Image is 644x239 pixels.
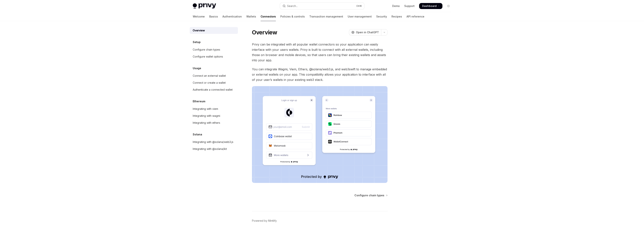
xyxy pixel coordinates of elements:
span: Configure chain types [354,193,384,197]
div: Integrating with ethers [193,121,220,125]
a: Integrating with wagmi [190,112,238,119]
span: Ctrl K [356,5,362,8]
a: Configure chain types [190,46,238,53]
a: Overview [190,27,238,34]
div: Overview [193,28,205,33]
a: Configure wallet options [190,53,238,60]
a: Dashboard [419,3,442,9]
a: Basics [209,12,218,21]
h5: Usage [193,66,201,71]
div: Authenticate a connected wallet [193,87,233,92]
a: Recipes [391,12,402,21]
h5: Solana [193,132,202,137]
h1: Overview [252,29,277,36]
div: Connect an external wallet [193,74,226,78]
h5: Setup [193,40,201,44]
a: Connect or create a wallet [190,79,238,86]
a: Powered by Mintlify [252,219,277,223]
span: Open in ChatGPT [356,30,379,34]
div: Search... [287,4,298,8]
a: Connectors [261,12,276,21]
div: Integrating with @solana/web3.js [193,140,233,144]
span: Privy can be integrated with all popular wallet connectors so your application can easily interfa... [252,42,388,63]
a: Transaction management [309,12,343,21]
div: Configure wallet options [193,54,223,59]
a: Connect an external wallet [190,72,238,79]
a: Integrating with @solana/web3.js [190,139,238,145]
div: Integrating with wagmi [193,114,220,118]
div: Integrating with viem [193,107,218,111]
span: Dashboard [422,4,437,8]
button: Open in ChatGPT [349,29,381,36]
a: Policies & controls [280,12,305,21]
a: Integrating with viem [190,105,238,112]
span: You can integrate Wagmi, Viem, Ethers, @solana/web3.js, and web3swift to manage embedded or exter... [252,67,388,82]
h5: Ethereum [193,99,205,104]
div: Connect or create a wallet [193,80,226,85]
div: Integrating with @solana/kit [193,147,227,151]
img: light logo [193,3,216,9]
a: Wallets [246,12,256,21]
a: API reference [407,12,424,21]
a: User management [348,12,372,21]
a: Configure chain types [354,193,387,197]
a: Demo [392,4,400,8]
a: Welcome [193,12,205,21]
button: Toggle dark mode [445,3,451,9]
a: Support [404,4,415,8]
a: Security [376,12,387,21]
button: Open search [280,3,364,9]
a: Integrating with @solana/kit [190,146,238,152]
a: Authenticate a connected wallet [190,86,238,93]
a: Integrating with ethers [190,119,238,126]
a: Authentication [222,12,242,21]
div: Configure chain types [193,47,220,52]
img: Connectors3 [252,86,388,183]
